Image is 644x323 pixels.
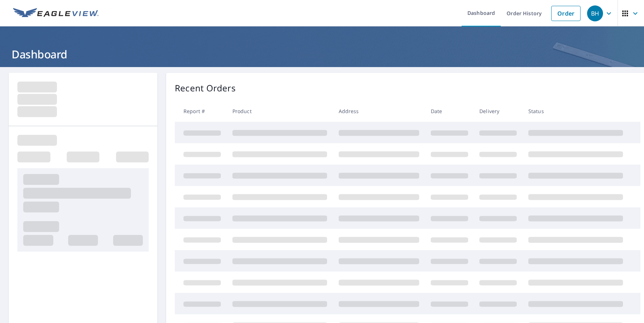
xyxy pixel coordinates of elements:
th: Product [227,100,333,122]
img: EV Logo [13,8,99,19]
h1: Dashboard [9,47,635,62]
th: Date [425,100,474,122]
th: Delivery [474,100,523,122]
th: Address [333,100,425,122]
th: Report # [175,100,227,122]
div: BH [587,5,603,21]
a: Order [551,6,581,21]
th: Status [523,100,629,122]
p: Recent Orders [175,82,236,95]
